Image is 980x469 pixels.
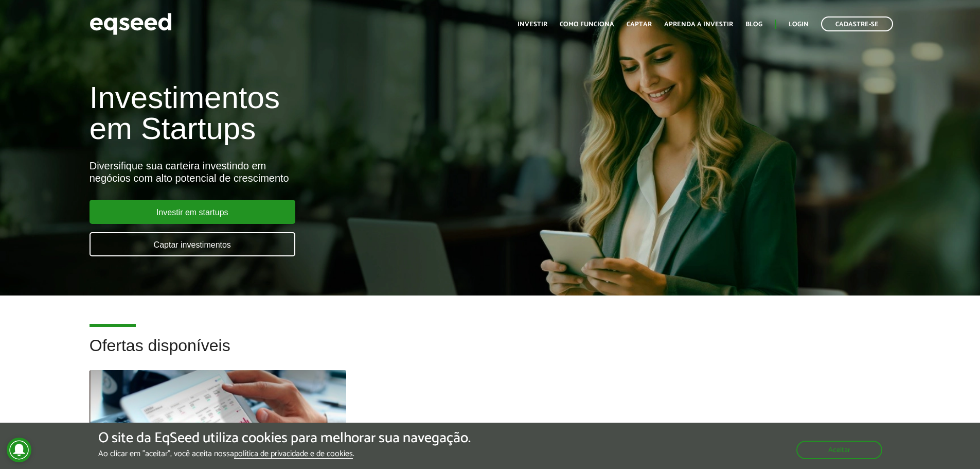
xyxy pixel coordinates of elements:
[90,200,295,224] a: Investir em startups
[90,10,172,38] img: EqSeed
[90,82,564,144] h1: Investimentos em Startups
[234,450,353,459] a: política de privacidade e de cookies
[821,16,893,31] a: Cadastre-se
[90,232,295,256] a: Captar investimentos
[98,449,471,459] p: Ao clicar em "aceitar", você aceita nossa .
[745,21,762,28] a: Blog
[627,21,652,28] a: Captar
[98,430,471,446] h5: O site da EqSeed utiliza cookies para melhorar sua navegação.
[90,160,564,184] div: Diversifique sua carteira investindo em negócios com alto potencial de crescimento
[796,441,882,459] button: Aceitar
[90,337,891,370] h2: Ofertas disponíveis
[518,21,547,28] a: Investir
[664,21,733,28] a: Aprenda a investir
[789,21,809,28] a: Login
[560,21,614,28] a: Como funciona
